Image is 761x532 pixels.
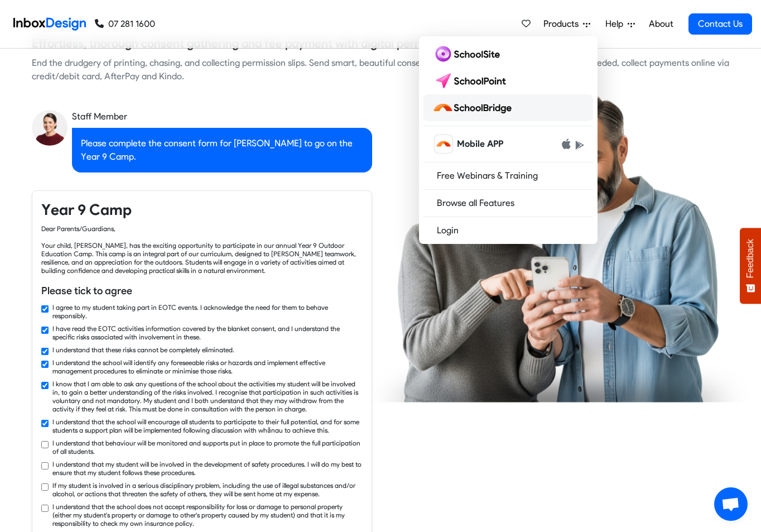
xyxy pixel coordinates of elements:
[41,284,363,298] h6: Please tick to agree
[543,17,583,31] span: Products
[52,418,363,434] label: I understand that the school will encourage all students to participate to their full potential, ...
[714,487,748,521] a: Open chat
[52,324,363,341] label: I have read the EOTC activities information covered by the blanket consent, and I understand the ...
[740,228,761,304] button: Feedback - Show survey
[423,167,593,185] a: Free Webinars & Training
[432,45,504,63] img: schoolsite logo
[423,222,593,239] a: Login
[745,239,755,278] span: Feedback
[435,135,452,153] img: schoolbridge icon
[52,439,363,456] label: I understand that behaviour will be monitored and supports put in place to promote the full parti...
[52,380,363,413] label: I know that I am able to ask any questions of the school about the activities my student will be ...
[539,13,595,35] a: Products
[646,13,676,35] a: About
[52,502,363,528] label: I understand that the school does not accept responsibility for loss or damage to personal proper...
[41,200,363,220] h4: Year 9 Camp
[419,36,598,244] div: Products
[368,93,750,402] img: parents_using_phone.png
[688,13,752,35] a: Contact Us
[601,13,639,35] a: Help
[72,128,372,172] div: Please complete the consent form for [PERSON_NAME] to go on the Year 9 Camp.
[41,224,363,275] div: Dear Parents/Guardians, Your child, [PERSON_NAME], has the exciting opportunity to participate in...
[432,72,511,90] img: schoolpoint logo
[95,17,155,31] a: 07 281 1600
[52,346,234,354] label: I understand that these risks cannot be completely eliminated.
[432,99,516,117] img: schoolbridge logo
[605,17,628,31] span: Help
[52,460,363,477] label: I understand that my student will be involved in the development of safety procedures. I will do ...
[32,110,68,146] img: staff_avatar.png
[52,303,363,320] label: I agree to my student taking part in EOTC events. I acknowledge the need for them to behave respo...
[423,131,593,157] a: schoolbridge icon Mobile APP
[32,56,729,83] div: End the drudgery of printing, chasing, and collecting permission slips. Send smart, beautiful con...
[52,481,363,498] label: If my student is involved in a serious disciplinary problem, including the use of illegal substan...
[457,137,503,151] span: Mobile APP
[52,358,363,375] label: I understand the school will identify any foreseeable risks or hazards and implement effective ma...
[423,194,593,212] a: Browse all Features
[72,110,372,123] div: Staff Member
